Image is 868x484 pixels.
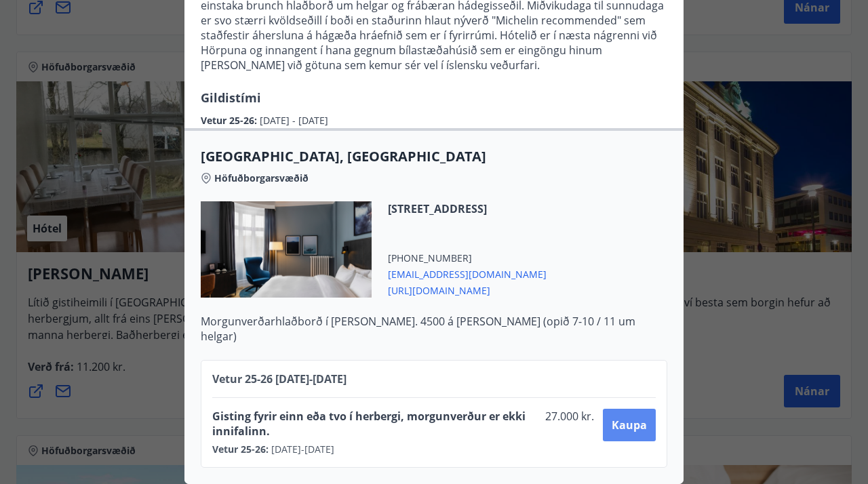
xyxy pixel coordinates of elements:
[388,201,547,216] span: [STREET_ADDRESS]
[260,114,328,127] span: [DATE] - [DATE]
[214,172,309,185] span: Höfuðborgarsvæðið
[201,114,260,127] span: Vetur 25-26 :
[201,147,667,166] span: [GEOGRAPHIC_DATA], [GEOGRAPHIC_DATA]
[201,89,261,106] span: Gildistími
